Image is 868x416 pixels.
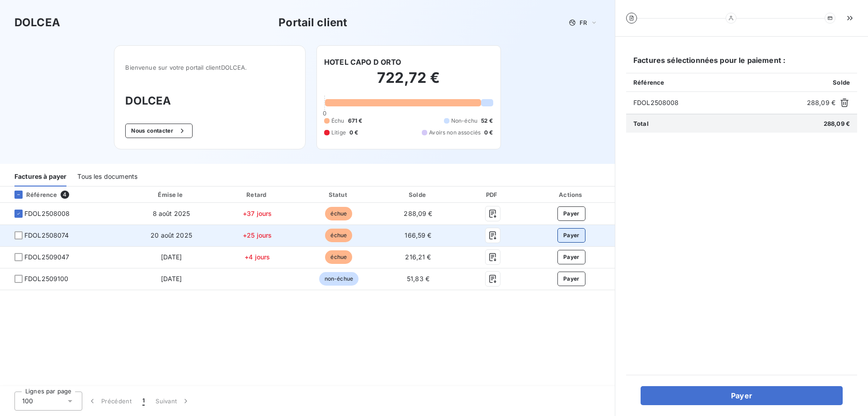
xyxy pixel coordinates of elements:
span: 0 € [484,129,493,137]
button: 1 [137,392,150,411]
span: FR [580,19,587,26]
span: +4 jours [245,253,270,261]
span: 1 [142,397,145,406]
div: Tous les documents [77,167,137,186]
span: 4 [61,191,69,199]
div: Référence [7,191,57,199]
button: Précédent [82,392,137,411]
h3: DOLCEA [125,93,294,109]
h3: Portail client [278,14,347,31]
span: échue [325,250,352,264]
span: 288,09 € [807,98,835,107]
span: +37 jours [243,210,272,217]
button: Payer [557,250,585,264]
h6: HOTEL CAPO D ORTO [324,57,401,67]
span: 288,09 € [824,120,850,127]
span: 166,59 € [405,231,431,239]
span: [DATE] [161,253,182,261]
div: Factures à payer [14,167,66,186]
div: Retard [218,190,297,199]
div: Solde [381,190,455,199]
span: échue [325,207,352,220]
span: Avoirs non associés [429,129,481,137]
span: 216,21 € [405,253,431,261]
span: 288,09 € [404,210,432,217]
button: Payer [557,206,585,221]
span: non-échue [319,272,359,286]
span: 671 € [348,117,363,125]
button: Payer [641,386,843,405]
span: 52 € [481,117,493,125]
button: Payer [557,228,585,243]
span: Solde [833,79,850,86]
div: PDF [459,190,526,199]
div: Émise le [128,190,214,199]
div: Statut [300,190,377,199]
span: 100 [22,397,33,406]
h2: 722,72 € [324,69,493,96]
span: Référence [633,79,664,86]
span: FDOL2508008 [633,98,803,107]
span: FDOL2509100 [24,274,69,283]
h3: DOLCEA [14,14,60,31]
h6: Factures sélectionnées pour le paiement : [626,55,857,73]
button: Nous contacter [125,124,192,138]
span: 20 août 2025 [151,231,192,239]
span: Total [633,120,649,127]
span: 0 [323,110,326,117]
span: échue [325,229,352,242]
span: Échu [331,117,344,125]
span: Non-échu [451,117,477,125]
div: Actions [530,190,613,199]
span: FDOL2508008 [24,209,70,218]
span: +25 jours [243,231,272,239]
span: FDOL2509047 [24,253,70,262]
span: 8 août 2025 [153,210,190,217]
button: Payer [557,272,585,286]
span: 51,83 € [407,275,429,282]
span: Bienvenue sur votre portail client DOLCEA . [125,64,294,71]
span: [DATE] [161,275,182,282]
span: 0 € [349,129,358,137]
span: Litige [331,129,346,137]
span: FDOL2508074 [24,231,69,240]
button: Suivant [150,392,196,411]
